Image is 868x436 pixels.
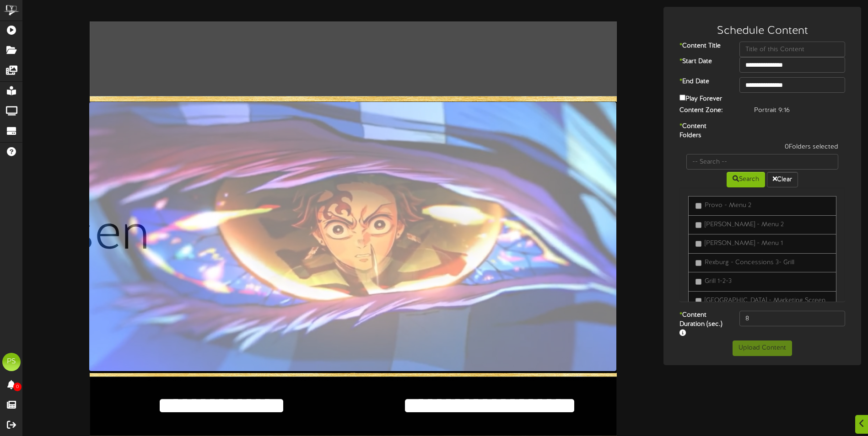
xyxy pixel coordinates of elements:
button: Upload Content [733,340,792,356]
input: [GEOGRAPHIC_DATA] - Marketing Screen [695,298,701,304]
input: Play Forever [679,95,685,101]
input: [PERSON_NAME] - Menu 1 [695,241,701,247]
input: 15 [739,311,845,326]
input: [PERSON_NAME] - Menu 2 [695,222,701,228]
label: Content Title [673,42,733,51]
label: Content Duration (sec.) [673,311,733,338]
input: Provo - Menu 2 [695,203,701,209]
label: Content Zone: [673,106,747,115]
span: [PERSON_NAME] - Menu 2 [705,221,784,228]
span: [GEOGRAPHIC_DATA] - Marketing Screen [705,297,825,304]
span: 0 [13,383,22,391]
button: Search [727,172,765,187]
input: -- Search -- [686,154,838,170]
input: Grill 1-2-3 [695,279,701,285]
h3: Schedule Content [673,25,852,37]
span: Provo - Menu 2 [705,202,751,209]
span: Rexburg - Concessions 3- Grill [705,259,794,266]
label: Play Forever [679,93,722,104]
div: Portrait 9:16 [747,106,852,115]
input: Rexburg - Concessions 3- Grill [695,260,701,266]
span: Grill 1-2-3 [705,278,732,285]
div: 0 Folders selected [679,143,845,154]
button: Clear [767,172,798,187]
span: [PERSON_NAME] - Menu 1 [705,240,783,247]
label: Content Folders [673,122,733,140]
input: Title of this Content [739,42,845,57]
div: PS [2,353,21,371]
label: End Date [673,77,733,86]
label: Start Date [673,57,733,66]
